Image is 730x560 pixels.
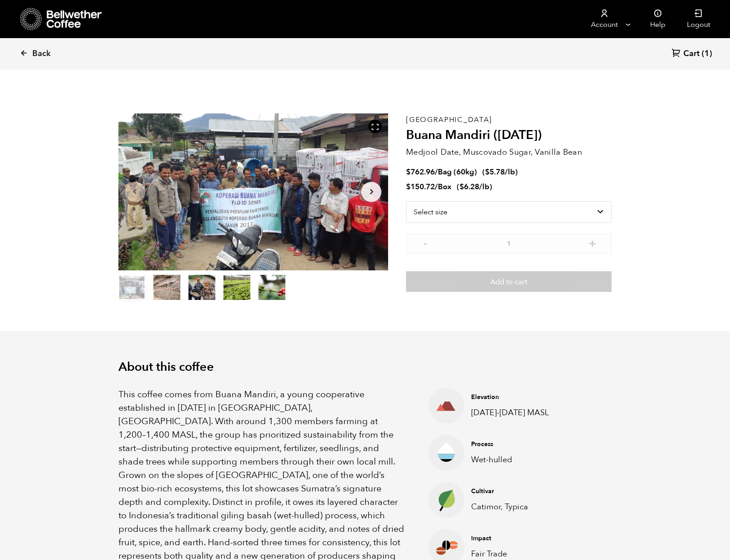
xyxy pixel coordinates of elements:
[435,182,438,192] span: /
[406,182,435,192] bdi: 150.72
[438,182,451,192] span: Box
[459,182,464,192] span: $
[118,360,612,374] h2: About this coffee
[420,238,431,247] button: -
[683,48,699,59] span: Cart
[471,454,556,466] p: Wet-hulled
[485,167,490,177] span: $
[406,167,411,177] span: $
[471,534,556,543] h4: Impact
[457,182,492,192] span: ( )
[406,182,411,192] span: $
[471,487,556,496] h4: Cultivar
[471,407,556,419] p: [DATE]-[DATE] MASL
[471,440,556,449] h4: Process
[702,48,712,59] span: (1)
[406,271,612,292] button: Add to cart
[672,48,712,60] a: Cart (1)
[587,238,598,247] button: +
[482,167,518,177] span: ( )
[438,167,477,177] span: Bag (60kg)
[485,167,505,177] bdi: 5.78
[435,167,438,177] span: /
[505,167,515,177] span: /lb
[406,128,612,143] h2: Buana Mandiri ([DATE])
[471,393,556,402] h4: Elevation
[459,182,479,192] bdi: 6.28
[479,182,490,192] span: /lb
[471,548,556,560] p: Fair Trade
[406,146,612,158] p: Medjool Date, Muscovado Sugar, Vanilla Bean
[32,48,51,59] span: Back
[406,167,435,177] bdi: 762.96
[471,501,556,513] p: Catimor, Typica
